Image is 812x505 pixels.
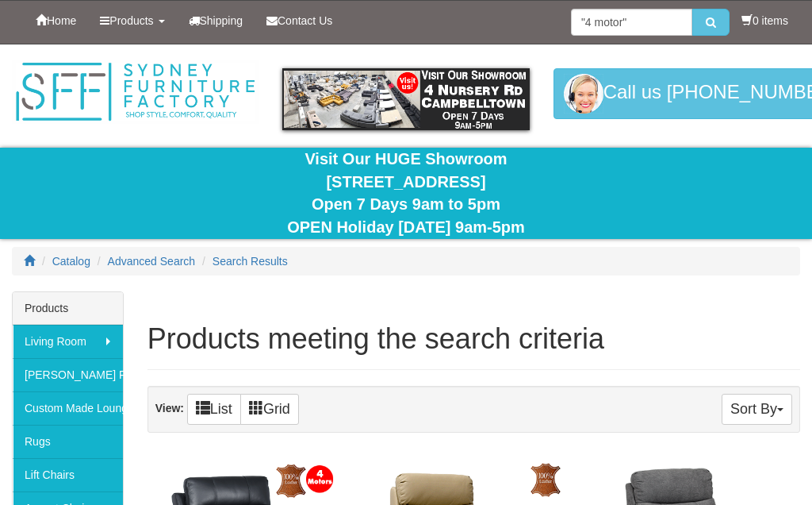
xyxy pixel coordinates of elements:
strong: View: [155,402,184,414]
a: Custom Made Lounges [13,391,123,425]
a: [PERSON_NAME] Furniture [13,358,123,391]
span: Shipping [200,14,243,27]
a: Rugs [13,425,123,458]
a: Grid [240,394,299,425]
a: Contact Us [255,1,344,40]
a: Products [88,1,176,40]
h1: Products meeting the search criteria [147,323,800,355]
img: Sydney Furniture Factory [12,60,259,124]
a: Shipping [177,1,255,40]
a: List [187,394,241,425]
a: Lift Chairs [13,458,123,492]
div: Products [13,292,123,325]
img: showroom.gif [282,68,529,130]
li: 0 items [741,13,788,29]
button: Sort By [722,394,792,425]
input: Site search [571,9,692,36]
a: Advanced Search [108,255,196,268]
a: Catalog [52,255,90,268]
span: Contact Us [278,14,332,27]
a: Search Results [213,255,288,268]
span: Products [109,14,153,27]
span: Home [47,14,76,27]
div: Visit Our HUGE Showroom [STREET_ADDRESS] Open 7 Days 9am to 5pm OPEN Holiday [DATE] 9am-5pm [12,148,800,238]
a: Living Room [13,325,123,358]
a: Home [24,1,88,40]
